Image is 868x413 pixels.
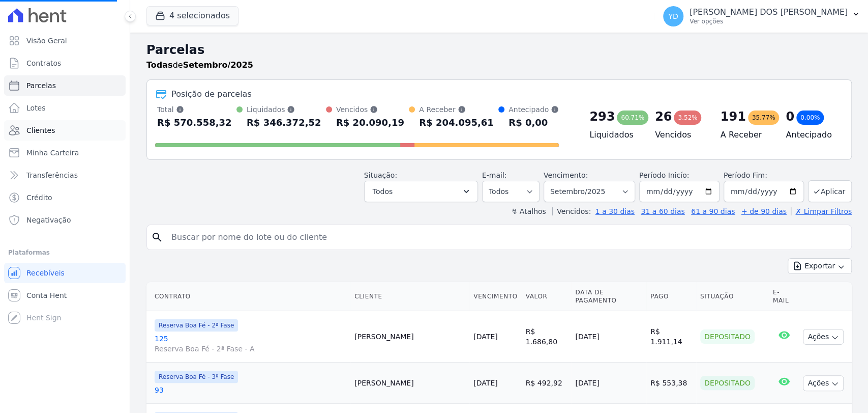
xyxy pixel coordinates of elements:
[4,143,126,163] a: Minha Carteira
[691,207,735,215] a: 61 a 90 dias
[508,104,559,115] div: Antecipado
[26,268,65,278] span: Recebíveis
[4,120,126,141] a: Clientes
[595,207,635,215] a: 1 a 30 dias
[700,329,755,344] div: Depositado
[646,282,696,311] th: Pago
[4,210,126,230] a: Negativação
[336,115,404,131] div: R$ 20.090,19
[655,2,868,31] button: YD [PERSON_NAME] DOS [PERSON_NAME] Ver opções
[350,311,469,363] td: [PERSON_NAME]
[482,171,507,179] label: E-mail:
[155,371,238,383] span: Reserva Boa Fé - 3ª Fase
[639,171,689,179] label: Período Inicío:
[700,376,755,390] div: Depositado
[350,282,469,311] th: Cliente
[786,108,794,125] div: 0
[157,104,232,115] div: Total
[748,111,780,125] div: 35,77%
[571,311,646,363] td: [DATE]
[26,80,56,91] span: Parcelas
[26,103,46,113] span: Lotes
[786,129,835,141] h4: Antecipado
[803,375,844,391] button: Ações
[419,104,494,115] div: A Receber
[4,75,126,96] a: Parcelas
[552,207,591,215] label: Vencidos:
[26,36,67,46] span: Visão Geral
[646,363,696,404] td: R$ 553,38
[655,108,672,125] div: 26
[696,282,769,311] th: Situação
[146,6,238,25] button: 4 selecionados
[8,246,122,259] div: Plataformas
[724,170,804,181] label: Período Fim:
[589,108,615,125] div: 293
[171,88,252,100] div: Posição de parcelas
[4,263,126,283] a: Recebíveis
[26,215,71,225] span: Negativação
[155,344,346,354] span: Reserva Boa Fé - 2ª Fase - A
[544,171,588,179] label: Vencimento:
[4,187,126,208] a: Crédito
[247,104,321,115] div: Liquidados
[165,227,847,247] input: Buscar por nome do lote ou do cliente
[668,13,678,20] span: YD
[803,329,844,345] button: Ações
[155,385,346,395] a: 93
[508,115,559,131] div: R$ 0,00
[26,148,79,158] span: Minha Carteira
[364,181,478,202] button: Todos
[788,258,852,274] button: Exportar
[4,98,126,118] a: Lotes
[473,333,497,341] a: [DATE]
[26,192,52,203] span: Crédito
[721,108,746,125] div: 191
[469,282,521,311] th: Vencimento
[146,41,852,59] h2: Parcelas
[155,319,238,332] span: Reserva Boa Fé - 2ª Fase
[157,115,232,131] div: R$ 570.558,32
[796,111,824,125] div: 0,00%
[511,207,546,215] label: ↯ Atalhos
[589,129,639,141] h4: Liquidados
[808,180,852,202] button: Aplicar
[183,60,253,70] strong: Setembro/2025
[26,58,61,68] span: Contratos
[646,311,696,363] td: R$ 1.911,14
[146,60,173,70] strong: Todas
[247,115,321,131] div: R$ 346.372,52
[690,17,848,25] p: Ver opções
[26,125,55,135] span: Clientes
[674,111,701,125] div: 3,52%
[741,207,787,215] a: + de 90 dias
[364,171,397,179] label: Situação:
[4,31,126,51] a: Visão Geral
[721,129,770,141] h4: A Receber
[155,334,346,354] a: 125Reserva Boa Fé - 2ª Fase - A
[146,59,253,71] p: de
[522,282,572,311] th: Valor
[26,290,67,300] span: Conta Hent
[617,111,648,125] div: 60,71%
[4,285,126,306] a: Conta Hent
[690,7,848,17] p: [PERSON_NAME] DOS [PERSON_NAME]
[419,115,494,131] div: R$ 204.095,61
[151,231,163,243] i: search
[571,363,646,404] td: [DATE]
[769,282,799,311] th: E-mail
[473,379,497,387] a: [DATE]
[522,311,572,363] td: R$ 1.686,80
[641,207,684,215] a: 31 a 60 dias
[791,207,852,215] a: ✗ Limpar Filtros
[336,104,404,115] div: Vencidos
[373,185,393,198] span: Todos
[571,282,646,311] th: Data de Pagamento
[350,363,469,404] td: [PERSON_NAME]
[26,170,78,180] span: Transferências
[4,165,126,185] a: Transferências
[146,282,350,311] th: Contrato
[655,129,704,141] h4: Vencidos
[522,363,572,404] td: R$ 492,92
[4,53,126,73] a: Contratos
